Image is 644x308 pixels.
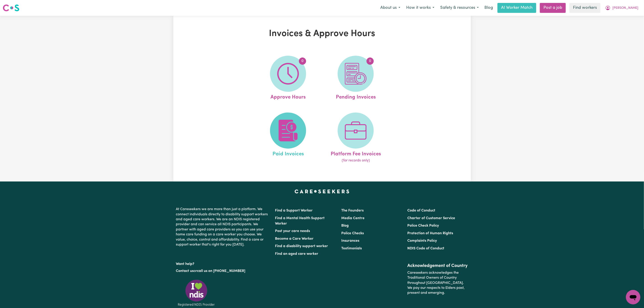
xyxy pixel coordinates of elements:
a: Find a Mental Health Support Worker [275,216,325,225]
p: Careseekers acknowledges the Traditional Owners of Country throughout [GEOGRAPHIC_DATA]. We pay o... [407,269,468,297]
span: Platform Fee Invoices [331,149,381,158]
a: Code of Conduct [407,209,435,212]
a: Blog [341,224,349,228]
a: AI Worker Match [497,3,536,13]
a: Post a job [540,3,566,13]
a: Protection of Human Rights [407,232,453,235]
button: My Account [602,3,641,13]
span: Pending Invoices [336,92,376,101]
span: Approve Hours [270,92,306,101]
a: Become a Care Worker [275,237,314,241]
span: Paid Invoices [273,149,304,158]
a: Blog [482,3,496,13]
a: Find a Support Worker [275,209,313,212]
iframe: Button to launch messaging window, conversation in progress [626,290,640,304]
h2: Acknowledgement of Country [407,263,468,269]
p: or [176,267,270,275]
span: [PERSON_NAME] [612,6,638,11]
a: Post your care needs [275,229,310,233]
a: Police Check Policy [407,224,439,228]
a: Platform Fee Invoices(for records only) [323,113,388,163]
a: Find workers [569,3,600,13]
a: Paid Invoices [256,113,321,163]
a: Media Centre [341,216,364,220]
button: About us [377,3,403,13]
span: (for records only) [342,158,370,163]
img: Registered NDIS provider [176,279,217,307]
h1: Invoices & Approve Hours [226,28,419,39]
a: call us on [PHONE_NUMBER] [197,269,245,273]
a: Careseekers logo [3,3,19,13]
span: 0 [299,57,306,65]
a: Careseekers home page [295,190,349,193]
a: Insurances [341,239,359,243]
a: The Founders [341,209,364,212]
p: At Careseekers we are more than just a platform. We connect individuals directly to disability su... [176,205,270,249]
img: Careseekers logo [3,4,19,12]
a: Contact us [176,269,194,273]
button: Safety & resources [437,3,482,13]
a: NDIS Code of Conduct [407,247,444,250]
a: Find a disability support worker [275,244,328,248]
a: Approve Hours [256,56,321,101]
span: 0 [367,57,374,65]
a: Find an aged care worker [275,252,319,256]
button: How it works [403,3,437,13]
a: Charter of Customer Service [407,216,455,220]
p: Want help? [176,260,270,267]
a: Pending Invoices [323,56,388,101]
a: Complaints Policy [407,239,437,243]
a: Testimonials [341,247,362,250]
a: Police Checks [341,232,364,235]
